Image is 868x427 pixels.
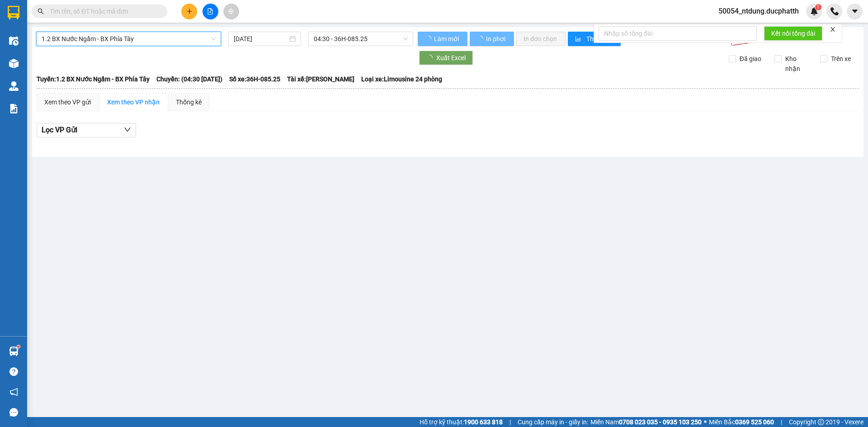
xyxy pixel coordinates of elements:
[425,36,433,42] span: loading
[827,54,854,64] span: Trên xe
[287,74,354,84] span: Tài xế: [PERSON_NAME]
[816,4,820,10] span: 1
[50,6,156,16] input: Tìm tên, số ĐT hoặc mã đơn
[8,6,19,19] img: logo-vxr
[847,4,863,19] button: caret-down
[181,4,197,19] button: plus
[851,7,859,15] span: caret-down
[771,28,815,38] span: Kết nối tổng đài
[568,32,621,46] button: bar-chartThống kê
[486,34,507,44] span: In phơi
[735,418,774,426] strong: 0369 525 060
[509,417,511,427] span: |
[830,26,836,33] span: close
[575,36,583,43] span: bar-chart
[107,97,160,107] div: Xem theo VP nhận
[37,123,136,137] button: Lọc VP Gửi
[156,74,222,84] span: Chuyến: (04:30 [DATE])
[42,32,216,46] span: 1.2 BX Nước Ngầm - BX Phía Tây
[9,388,18,396] span: notification
[9,81,19,91] img: warehouse-icon
[590,417,702,427] span: Miền Nam
[38,8,44,14] span: search
[9,408,18,417] span: message
[619,418,702,426] strong: 0708 023 035 - 0935 103 250
[599,26,757,41] input: Nhập số tổng đài
[223,4,239,19] button: aim
[518,417,588,427] span: Cung cấp máy in - giấy in:
[420,417,503,427] span: Hỗ trợ kỹ thuật:
[314,32,408,46] span: 04:30 - 36H-085.25
[830,7,839,15] img: phone-icon
[586,34,613,44] span: Thống kê
[516,32,566,46] button: In đơn chọn
[9,104,19,113] img: solution-icon
[418,32,467,46] button: Làm mới
[704,420,707,424] span: ⚪️
[42,124,77,136] span: Lọc VP Gửi
[124,126,131,133] span: down
[810,7,818,15] img: icon-new-feature
[764,26,822,41] button: Kết nối tổng đài
[815,4,821,10] sup: 1
[736,54,765,64] span: Đã giao
[228,8,234,14] span: aim
[203,4,218,19] button: file-add
[818,419,824,425] span: copyright
[711,5,806,17] span: 50054_ntdung.ducphatth
[44,97,91,107] div: Xem theo VP gửi
[37,75,150,83] b: Tuyến: 1.2 BX Nước Ngầm - BX Phía Tây
[176,97,202,107] div: Thống kê
[709,417,774,427] span: Miền Bắc
[477,36,485,42] span: loading
[17,345,20,348] sup: 1
[234,34,288,44] input: 12/09/2025
[186,8,193,14] span: plus
[419,51,473,65] button: Xuất Excel
[434,34,460,44] span: Làm mới
[464,418,503,426] strong: 1900 633 818
[207,8,213,14] span: file-add
[229,74,280,84] span: Số xe: 36H-085.25
[9,36,19,46] img: warehouse-icon
[9,59,19,68] img: warehouse-icon
[470,32,514,46] button: In phơi
[361,74,442,84] span: Loại xe: Limousine 24 phòng
[9,347,19,356] img: warehouse-icon
[9,367,18,376] span: question-circle
[782,54,813,74] span: Kho nhận
[781,417,782,427] span: |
